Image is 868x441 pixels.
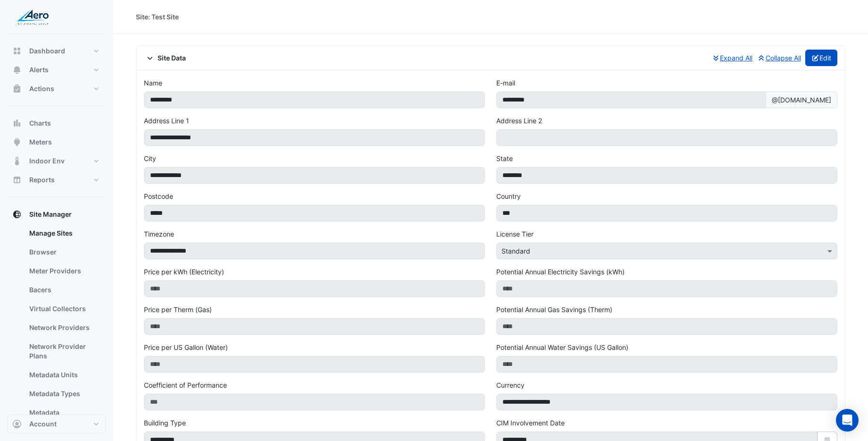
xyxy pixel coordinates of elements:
[8,79,106,98] button: Actions
[144,418,186,428] label: Building Type
[144,305,212,314] label: Price per Therm (Gas)
[496,116,542,126] label: Address Line 2
[136,12,179,22] div: Site: Test Site
[22,280,106,299] a: Bacers
[29,210,72,219] span: Site Manager
[12,65,22,75] app-icon: Alerts
[144,191,173,201] label: Postcode
[22,403,106,422] a: Metadata
[12,84,22,93] app-icon: Actions
[144,267,224,277] label: Price per kWh (Electricity)
[144,153,156,163] label: City
[496,153,513,163] label: State
[144,53,186,63] span: Site Data
[496,229,534,239] label: License Tier
[8,415,106,433] button: Account
[12,119,22,128] app-icon: Charts
[8,152,106,170] button: Indoor Env
[144,342,228,352] label: Price per US Gallon (Water)
[29,156,65,166] span: Indoor Env
[22,243,106,262] a: Browser
[711,50,753,66] button: Expand All
[836,409,859,432] div: Open Intercom Messenger
[22,384,106,403] a: Metadata Types
[12,46,22,56] app-icon: Dashboard
[496,418,565,428] label: CIM Involvement Date
[144,78,162,88] label: Name
[29,419,57,429] span: Account
[8,205,106,224] button: Site Manager
[29,175,55,185] span: Reports
[766,92,837,108] span: @[DOMAIN_NAME]
[11,8,54,26] img: Company Logo
[29,84,54,93] span: Actions
[29,65,49,75] span: Alerts
[8,133,106,152] button: Meters
[8,170,106,189] button: Reports
[496,305,612,314] label: Potential Annual Gas Savings (Therm)
[29,46,65,56] span: Dashboard
[496,342,628,352] label: Potential Annual Water Savings (US Gallon)
[12,137,22,147] app-icon: Meters
[496,191,521,201] label: Country
[144,116,189,126] label: Address Line 1
[144,229,174,239] label: Timezone
[22,299,106,318] a: Virtual Collectors
[12,210,22,219] app-icon: Site Manager
[12,175,22,185] app-icon: Reports
[805,50,838,66] button: Edit
[144,380,227,390] label: Coefficient of Performance
[29,137,52,147] span: Meters
[22,262,106,280] a: Meter Providers
[22,224,106,243] a: Manage Sites
[22,337,106,365] a: Network Provider Plans
[757,50,801,66] button: Collapse All
[29,119,51,128] span: Charts
[496,267,625,277] label: Potential Annual Electricity Savings (kWh)
[22,365,106,384] a: Metadata Units
[8,60,106,79] button: Alerts
[496,380,525,390] label: Currency
[496,78,515,88] label: E-mail
[12,156,22,166] app-icon: Indoor Env
[8,42,106,60] button: Dashboard
[22,318,106,337] a: Network Providers
[8,114,106,133] button: Charts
